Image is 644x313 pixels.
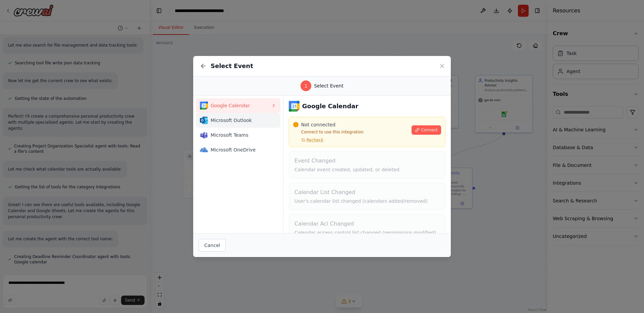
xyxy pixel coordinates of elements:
p: User's calendar list changed (calendars added/removed) [294,198,440,204]
h2: Select Event [211,61,253,71]
button: Microsoft OneDriveMicrosoft OneDrive [196,142,280,157]
button: Calendar List ChangedUser's calendar list changed (calendars added/removed) [289,183,445,210]
p: Connect to use this integration [293,129,408,135]
img: Google Calendar [200,102,208,110]
h4: Event Changed [294,157,440,165]
img: Microsoft Outlook [200,116,208,124]
button: Event ChangedCalendar event created, updated, or deleted [289,151,445,179]
button: Cancel [199,239,226,252]
span: Microsoft Outlook [211,117,271,124]
button: Microsoft OutlookMicrosoft Outlook [196,113,280,128]
span: Not connected [301,121,335,128]
span: Microsoft Teams [211,132,271,138]
img: Microsoft Teams [200,131,208,139]
button: Recheck [293,137,323,143]
span: Select Event [314,82,343,89]
img: Microsoft OneDrive [200,146,208,154]
h4: Calendar Acl Changed [294,220,440,228]
button: Calendar Acl ChangedCalendar access control list changed (permissions modified) [289,214,445,242]
span: Recheck [307,137,323,143]
button: Connect [412,125,441,135]
img: Google Calendar [289,101,300,112]
h4: Calendar List Changed [294,188,440,196]
span: Google Calendar [211,102,271,109]
h3: Google Calendar [302,102,359,111]
p: Calendar access control list changed (permissions modified) [294,229,440,236]
button: Google CalendarGoogle Calendar [196,98,280,113]
span: Microsoft OneDrive [211,146,271,153]
button: Microsoft TeamsMicrosoft Teams [196,128,280,142]
p: Calendar event created, updated, or deleted [294,166,440,173]
span: Connect [421,127,438,133]
div: 1 [301,80,311,91]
